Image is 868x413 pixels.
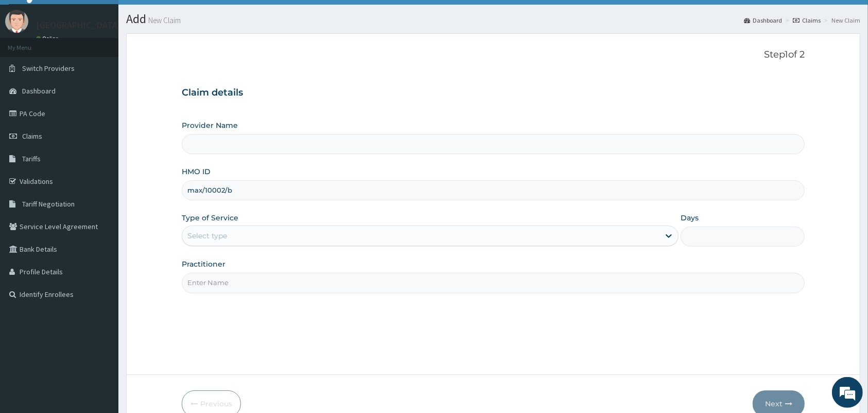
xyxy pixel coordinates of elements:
[182,49,805,61] p: Step 1 of 2
[22,64,75,73] span: Switch Providers
[22,86,56,96] span: Dashboard
[182,259,225,269] label: Practitioner
[22,154,41,163] span: Tariffs
[182,273,805,293] input: Enter Name
[187,231,227,241] div: Select type
[126,12,860,26] h1: Add
[822,16,860,25] li: New Claim
[146,16,181,24] small: New Claim
[5,10,28,33] img: User Image
[182,213,238,223] label: Type of Service
[182,180,805,200] input: Enter HMO ID
[22,199,75,209] span: Tariff Negotiation
[19,51,42,77] img: d_794563401_company_1708531726252_794563401
[5,280,196,316] textarea: Type your message and hit 'Enter'
[182,120,238,130] label: Provider Name
[36,21,121,30] p: [GEOGRAPHIC_DATA]
[744,16,782,25] a: Dashboard
[169,5,194,30] div: Minimize live chat window
[36,35,61,42] a: Online
[681,213,699,223] label: Days
[54,58,173,71] div: Chat with us now
[60,129,142,233] span: We're online!
[793,16,821,25] a: Claims
[22,132,42,141] span: Claims
[182,166,211,177] label: HMO ID
[182,87,805,99] h3: Claim details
